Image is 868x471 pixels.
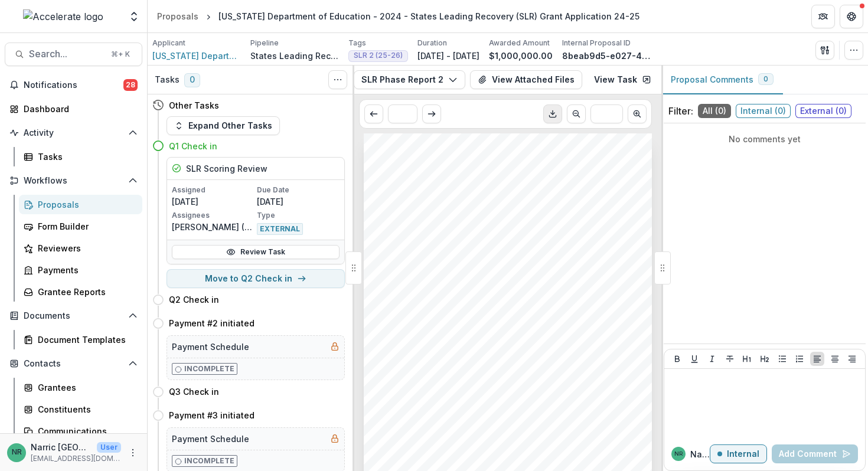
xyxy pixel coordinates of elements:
[152,8,203,25] a: Proposals
[792,352,807,366] button: Ordered List
[348,38,366,48] p: Tags
[38,286,133,298] div: Grantee Reports
[38,242,133,254] div: Reviewers
[38,264,133,276] div: Payments
[257,185,340,195] p: Due Date
[385,301,627,307] span: tutoring programs/providers that are evidence-based, classroom-ready and scalable. Grantees
[5,354,142,373] button: Open Contacts
[126,446,140,460] button: More
[381,208,597,214] span: While completion of phase updates is required as a part of the SLR grant, the action
[828,352,842,366] button: Align Center
[184,73,200,87] span: 0
[250,50,339,62] p: States Leading Recovery Reporting
[723,352,737,366] button: Strike
[840,5,863,28] button: Get Help
[477,185,555,191] span: Accelerate’s State Field Guide
[12,449,22,456] div: Narric Rome
[417,50,479,62] p: [DATE] - [DATE]
[38,198,133,211] div: Proposals
[38,425,133,437] div: Communications
[172,433,249,445] h5: Payment Schedule
[381,151,491,161] span: Submission Responses
[5,123,142,142] button: Open Activity
[152,38,185,48] p: Applicant
[19,282,142,302] a: Grantee Reports
[172,221,254,233] p: [PERSON_NAME] ([PERSON_NAME][EMAIL_ADDRESS][PERSON_NAME][DOMAIN_NAME])
[811,5,835,28] button: Partners
[385,340,615,346] span: States and districts can also leverage outcomes based contracts for mutual accountability
[543,104,562,123] button: Download PDF
[19,421,142,441] a: Communications
[169,409,254,421] h4: Payment #3 initiated
[385,270,430,276] span: Implementation:
[385,363,412,369] span: Structures
[385,278,625,284] span: can access tutoring. Aligning high-dosage tutoring with high-quality instructional materials and
[481,402,621,408] span: Sections 3.10 and 4.10 – Scaling Tutoring for the Long
[422,104,441,123] button: Scroll to next page
[428,325,605,331] span: State leaders must create a transparent ecosystem of data reporting,
[727,449,759,459] p: Internal
[126,5,142,28] button: Open entity switcher
[668,133,861,145] p: No comments yet
[381,456,437,462] span: management system,
[698,104,731,118] span: All ( 0 )
[381,231,520,237] span: externally without prior authorization from the grantee.
[668,104,693,118] p: Filter:
[385,379,619,385] span: and/or regulations that support high-impact tutoring. This includes reallocating other federal
[520,254,631,260] span: to confront these critical factors for success
[364,104,383,123] button: Scroll to previous page
[385,309,615,315] span: will consider implementation strategies in the following sections: Sections 1.00 and 2.00 –
[38,151,133,163] div: Tasks
[167,116,280,135] button: Expand Other Tasks
[385,410,400,416] span: Term.
[97,442,121,453] p: User
[385,332,629,338] span: accountability, and incentives to ensure tutoring reaches as many students in need as possible.
[29,48,104,60] span: Search...
[19,400,142,419] a: Constituents
[469,254,518,260] span: position grantees
[417,38,447,48] p: Duration
[408,185,475,191] span: SLR phase updates follow
[169,385,219,398] h4: Q3 Check in
[5,99,142,119] a: Dashboard
[172,195,254,208] p: [DATE]
[19,147,142,166] a: Tasks
[587,70,658,89] a: View Task
[5,42,142,66] button: Search...
[257,195,340,208] p: [DATE]
[152,8,644,25] nav: breadcrumb
[169,293,219,306] h4: Q2 Check in
[763,75,768,83] span: 0
[758,352,772,366] button: Heading 2
[385,293,616,299] span: this proven intervention. States should lead in developing implementation tools and vetting
[38,381,133,394] div: Grantees
[157,10,198,22] div: Proposals
[381,224,629,230] span: by the grantee. Any privileged information collected from these Phase updates will not be shared
[24,311,123,321] span: Documents
[381,449,603,454] span: occurring in the grantee’s state. Phase updates will be completed in Accelerate’s grant
[152,50,241,62] a: [US_STATE] Department of Education
[381,433,634,439] span: Phase updates will build upon each other throughout the grant period, and grantees may be asked
[172,341,249,353] h5: Payment Schedule
[810,352,824,366] button: Align Left
[381,441,634,447] span: to reference past submissions to share what progress has been made relevant to the tutoring work
[24,80,123,90] span: Notifications
[31,441,92,453] p: Narric [GEOGRAPHIC_DATA]
[413,363,422,369] span: and
[123,79,138,91] span: 28
[38,220,133,233] div: Form Builder
[354,51,403,60] span: SLR 2 (25-26)
[775,352,789,366] button: Bullet List
[795,104,851,118] span: External ( 0 )
[385,348,626,354] span: between schools and providers for implementation and results. Grantees will consider tutoring
[845,352,859,366] button: Align Right
[19,260,142,280] a: Payments
[381,185,407,191] span: Purpose:
[167,269,345,288] button: Move to Q2 Check in
[109,48,132,61] div: ⌘ + K
[250,38,279,48] p: Pipeline
[38,333,133,346] div: Document Templates
[381,325,383,331] span: -
[489,50,553,62] p: $1,000,000.00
